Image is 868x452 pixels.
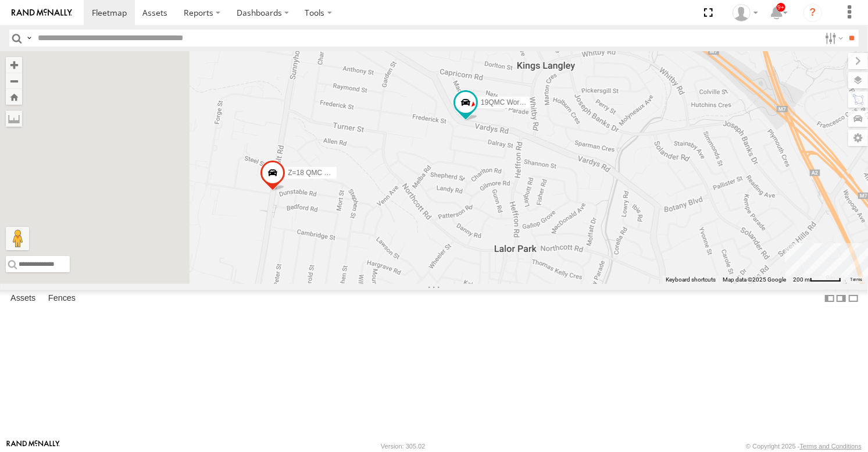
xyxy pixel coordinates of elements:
[723,276,786,283] span: Map data ©2025 Google
[728,4,762,22] div: Zeyd Karahasanoglu
[6,111,22,127] label: Measure
[24,30,34,47] label: Search Query
[848,130,868,146] label: Map Settings
[851,277,863,282] a: Terms
[666,276,716,284] button: Keyboard shortcuts
[803,3,822,22] i: ?
[746,443,862,450] div: © Copyright 2025 -
[835,290,847,307] label: Dock Summary Table to the Right
[6,227,29,250] button: Drag Pegman onto the map to open Street View
[800,443,862,450] a: Terms and Conditions
[793,276,810,283] span: 200 m
[481,98,538,106] span: 19QMC Workshop
[381,443,425,450] div: Version: 305.02
[820,30,845,47] label: Search Filter Options
[6,89,22,105] button: Zoom Home
[6,73,22,89] button: Zoom out
[790,276,845,284] button: Map scale: 200 m per 50 pixels
[848,290,859,307] label: Hide Summary Table
[42,290,81,307] label: Fences
[6,440,60,452] a: Visit our Website
[5,290,41,307] label: Assets
[824,290,835,307] label: Dock Summary Table to the Left
[288,169,356,177] span: Z=18 QMC Written off
[6,57,22,73] button: Zoom in
[12,9,72,17] img: rand-logo.svg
